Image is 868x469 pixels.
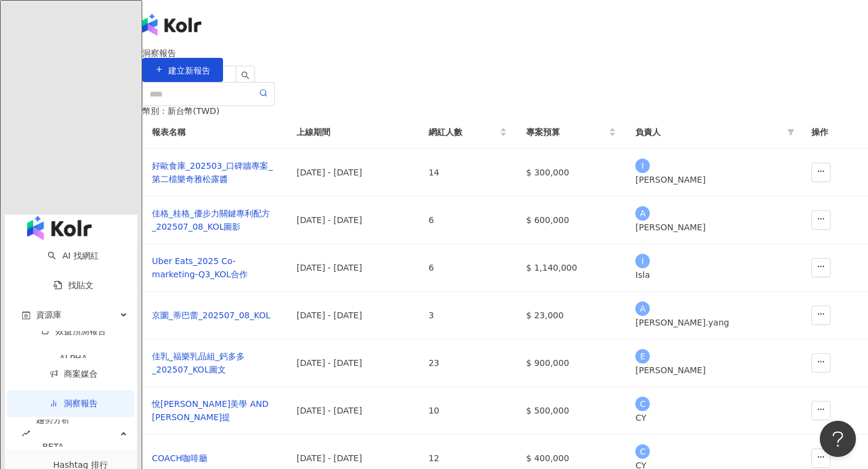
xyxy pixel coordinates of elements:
[152,350,277,376] a: 佳乳_福樂乳品組_鈣多多_202507_KOL圖文
[419,387,517,435] td: 10
[419,116,517,149] th: 網紅人數
[297,213,409,227] div: [DATE] - [DATE]
[142,58,223,82] button: 建立新報告
[640,207,646,220] span: A
[142,48,868,58] div: 洞察報告
[22,429,30,438] span: rise
[142,116,287,149] th: 報表名稱
[419,149,517,197] td: 14
[517,339,626,387] td: $ 900,000
[635,268,792,282] div: Isla
[297,356,409,370] div: [DATE] - [DATE]
[635,316,792,329] div: [PERSON_NAME].yang
[785,123,797,141] span: filter
[152,452,277,465] a: COACH咖啡廳
[48,251,98,260] a: searchAI 找網紅
[640,350,646,363] span: E
[168,66,210,75] span: 建立新報告
[640,445,646,458] span: C
[36,406,70,461] span: 趨勢分析
[419,292,517,339] td: 3
[287,116,419,149] th: 上線期間
[22,326,125,372] a: 效益預測報告ALPHA
[152,159,277,186] a: 好歐食庫_202503_口碑牆專案_第二檔樂奇雅松露醬
[802,116,868,149] th: 操作
[640,302,646,315] span: A
[419,197,517,244] td: 6
[517,387,626,435] td: $ 500,000
[419,244,517,292] td: 6
[517,116,626,149] th: 專案預算
[787,128,794,136] span: filter
[820,421,856,457] iframe: Help Scout Beacon - Open
[526,125,607,139] span: 專案預算
[49,398,98,408] a: 洞察報告
[635,125,782,139] span: 負責人
[635,411,792,424] div: CY
[142,14,201,36] img: logo
[152,397,277,424] a: 悅[PERSON_NAME]美學 AND [PERSON_NAME]提
[152,309,277,322] a: 京圜_蒂巴蕾_202507_08_KOL
[517,244,626,292] td: $ 1,140,000
[36,301,61,329] span: 資源庫
[297,452,409,465] div: [DATE] - [DATE]
[297,309,409,322] div: [DATE] - [DATE]
[640,397,646,411] span: C
[517,149,626,197] td: $ 300,000
[635,173,792,186] div: [PERSON_NAME]
[152,207,277,233] a: 佳格_桂格_優步力關鍵專利配方_202507_08_KOL圖影
[142,106,868,116] div: 幣別 ： 新台幣 ( TWD )
[419,339,517,387] td: 23
[297,404,409,417] div: [DATE] - [DATE]
[635,221,792,234] div: [PERSON_NAME]
[36,433,70,461] div: BETA
[297,261,409,274] div: [DATE] - [DATE]
[27,216,92,240] img: logo
[152,254,277,281] a: Uber Eats_2025 Co-marketing-Q3_KOL合作
[641,159,644,172] span: I
[641,254,644,268] span: I
[517,197,626,244] td: $ 600,000
[635,364,792,377] div: [PERSON_NAME]
[49,369,98,379] a: 商案媒合
[517,292,626,339] td: $ 23,000
[429,125,497,139] span: 網紅人數
[297,166,409,179] div: [DATE] - [DATE]
[54,280,93,290] a: 找貼文
[241,71,250,80] span: search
